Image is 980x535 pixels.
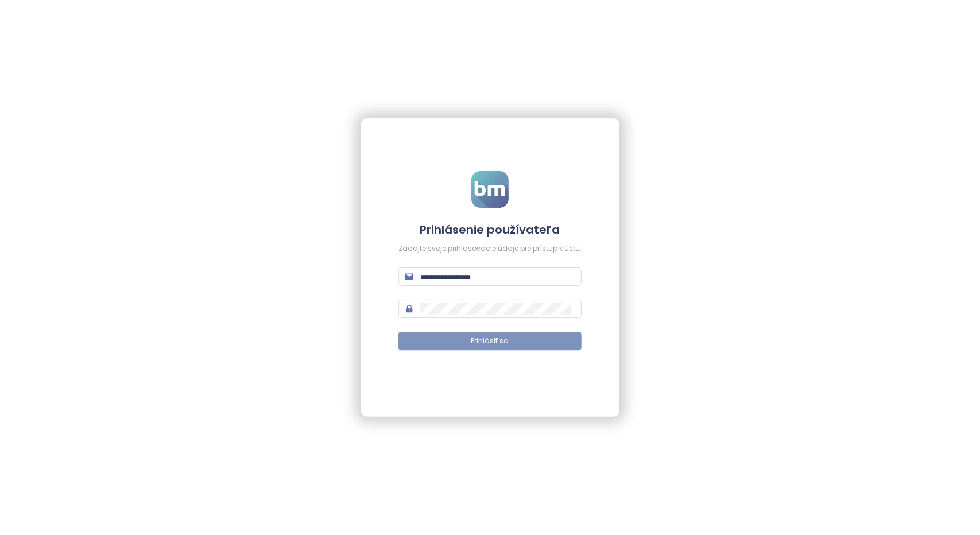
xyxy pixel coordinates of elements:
h4: Prihlásenie používateľa [398,222,582,238]
img: logo [471,171,509,208]
span: lock [405,305,413,313]
div: Zadajte svoje prihlasovacie údaje pre prístup k účtu. [398,243,582,254]
span: Prihlásiť sa [471,336,509,347]
button: Prihlásiť sa [398,332,582,350]
span: mail [405,273,413,281]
